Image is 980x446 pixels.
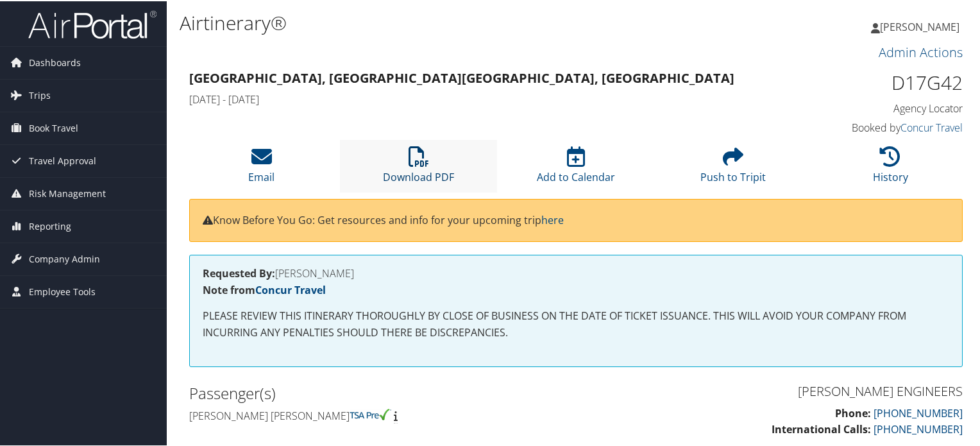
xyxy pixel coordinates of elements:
[586,381,963,399] h3: [PERSON_NAME] ENGINEERS
[189,91,765,105] h4: [DATE] - [DATE]
[537,152,615,183] a: Add to Calendar
[29,46,81,78] span: Dashboards
[873,152,908,183] a: History
[871,6,972,45] a: [PERSON_NAME]
[874,405,963,419] a: [PHONE_NUMBER]
[29,242,100,274] span: Company Admin
[29,78,51,110] span: Trips
[541,212,564,226] a: here
[255,282,326,296] a: Concur Travel
[203,265,275,279] strong: Requested By:
[248,152,275,183] a: Email
[189,407,566,422] h4: [PERSON_NAME] [PERSON_NAME]
[784,119,963,133] h4: Booked by
[203,211,949,228] p: Know Before You Go: Get resources and info for your upcoming trip
[28,8,156,39] img: airportal-logo.png
[189,68,734,85] strong: [GEOGRAPHIC_DATA], [GEOGRAPHIC_DATA] [GEOGRAPHIC_DATA], [GEOGRAPHIC_DATA]
[784,68,963,95] h1: D17G42
[29,144,96,176] span: Travel Approval
[835,405,871,419] strong: Phone:
[383,152,454,183] a: Download PDF
[784,100,963,114] h4: Agency Locator
[203,307,949,339] p: PLEASE REVIEW THIS ITINERARY THOROUGHLY BY CLOSE OF BUSINESS ON THE DATE OF TICKET ISSUANCE. THIS...
[189,381,566,403] h2: Passenger(s)
[700,152,766,183] a: Push to Tripit
[29,209,71,241] span: Reporting
[880,19,959,33] span: [PERSON_NAME]
[772,421,871,435] strong: International Calls:
[180,8,708,35] h1: Airtinerary®
[29,176,106,209] span: Risk Management
[879,42,963,60] a: Admin Actions
[203,267,949,277] h4: [PERSON_NAME]
[900,119,963,133] a: Concur Travel
[350,407,391,419] img: tsa-precheck.png
[29,111,78,143] span: Book Travel
[203,282,326,296] strong: Note from
[29,275,96,307] span: Employee Tools
[874,421,963,435] a: [PHONE_NUMBER]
